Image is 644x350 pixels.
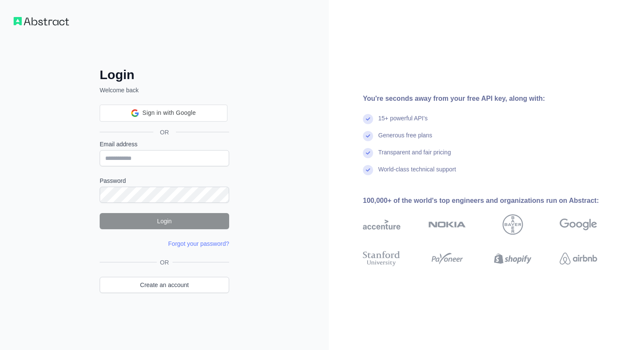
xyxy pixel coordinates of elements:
[378,165,456,182] div: World-class technical support
[100,67,229,83] h2: Login
[168,240,229,247] a: Forgot your password?
[560,214,597,235] img: google
[363,148,373,158] img: check mark
[363,165,373,175] img: check mark
[363,94,624,104] div: You're seconds away from your free API key, along with:
[378,148,451,165] div: Transparent and fair pricing
[428,249,466,268] img: payoneer
[157,258,172,267] span: OR
[153,128,176,137] span: OR
[363,214,400,235] img: accenture
[100,140,229,148] label: Email address
[100,176,229,185] label: Password
[494,249,532,268] img: shopify
[363,114,373,124] img: check mark
[503,214,523,235] img: bayer
[100,105,227,122] div: Sign in with Google
[363,131,373,141] img: check mark
[363,196,624,206] div: 100,000+ of the world's top engineers and organizations run on Abstract:
[14,17,69,26] img: Workflow
[363,249,400,268] img: stanford university
[560,249,597,268] img: airbnb
[100,86,229,94] p: Welcome back
[378,131,432,148] div: Generous free plans
[100,277,229,293] a: Create an account
[378,114,428,131] div: 15+ powerful API's
[428,214,466,235] img: nokia
[100,213,229,229] button: Login
[142,108,195,117] span: Sign in with Google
